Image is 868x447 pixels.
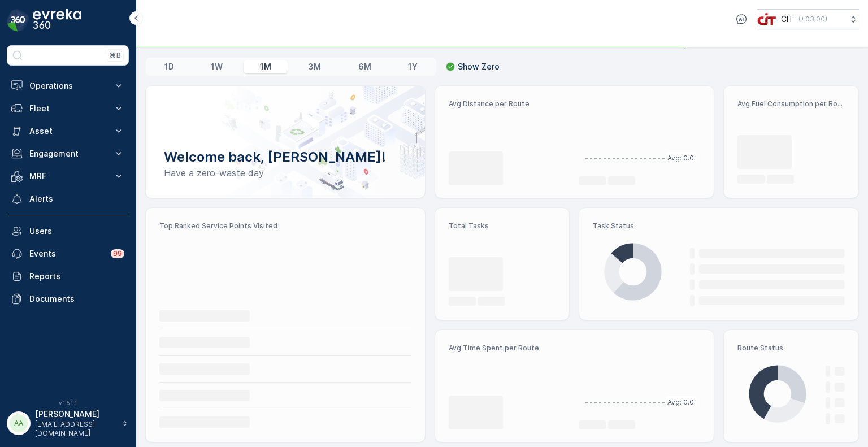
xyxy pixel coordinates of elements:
[29,193,124,205] p: Alerts
[29,171,106,182] p: MRF
[449,344,570,353] p: Avg Time Spent per Route
[29,293,124,305] p: Documents
[449,222,556,231] p: Total Tasks
[458,61,500,72] p: Show Zero
[757,13,776,25] img: cit-logo_pOk6rL0.png
[7,75,129,97] button: Operations
[308,61,321,72] p: 3M
[29,125,106,137] p: Asset
[7,9,29,32] img: logo
[737,344,845,353] p: Route Status
[7,142,129,165] button: Engagement
[7,165,129,188] button: MRF
[211,61,223,72] p: 1W
[260,61,271,72] p: 1M
[7,400,129,406] span: v 1.51.1
[798,15,827,24] p: ( +03:00 )
[33,9,81,32] img: logo_dark-DEwI_e13.png
[164,61,174,72] p: 1D
[7,97,129,120] button: Fleet
[7,242,129,265] a: Events99
[7,188,129,210] a: Alerts
[7,288,129,310] a: Documents
[7,120,129,142] button: Asset
[35,409,116,420] p: [PERSON_NAME]
[112,249,122,258] p: 99
[29,248,104,259] p: Events
[29,80,106,92] p: Operations
[29,103,106,114] p: Fleet
[7,220,129,242] a: Users
[164,166,407,180] p: Have a zero-waste day
[29,271,124,282] p: Reports
[110,51,121,60] p: ⌘B
[593,222,845,231] p: Task Status
[164,148,407,166] p: Welcome back, [PERSON_NAME]!
[737,99,845,109] p: Avg Fuel Consumption per Route
[10,414,28,432] div: AA
[29,225,124,237] p: Users
[781,14,794,25] p: CIT
[757,9,859,29] button: CIT(+03:00)
[7,265,129,288] a: Reports
[358,61,371,72] p: 6M
[35,420,116,438] p: [EMAIL_ADDRESS][DOMAIN_NAME]
[7,409,129,438] button: AA[PERSON_NAME][EMAIL_ADDRESS][DOMAIN_NAME]
[29,148,106,159] p: Engagement
[449,99,570,109] p: Avg Distance per Route
[159,222,411,231] p: Top Ranked Service Points Visited
[408,61,418,72] p: 1Y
